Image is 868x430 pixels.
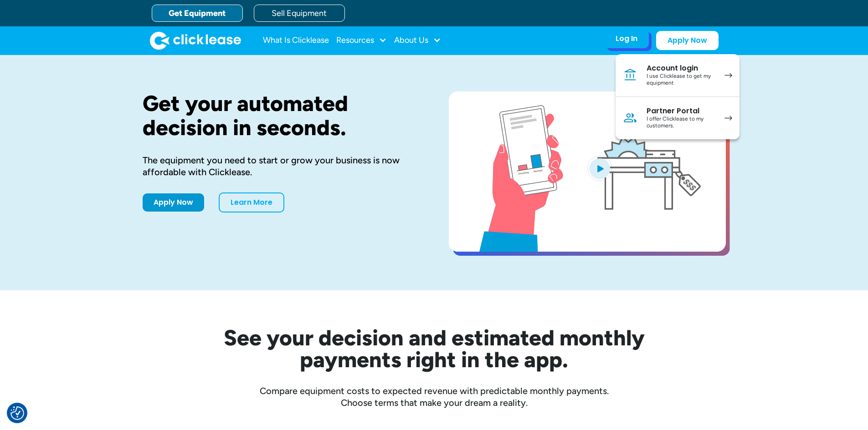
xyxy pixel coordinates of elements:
a: Partner PortalI offer Clicklease to my customers. [616,97,740,139]
img: Revisit consent button [10,406,24,420]
a: Sell Equipment [254,5,345,22]
a: Account loginI use Clicklease to get my equipment [616,54,740,97]
div: Log In [616,34,637,43]
div: Partner Portal [647,106,715,116]
img: Person icon [623,111,637,125]
div: I offer Clicklease to my customers. [647,116,715,130]
img: Blue play button logo on a light blue circular background [587,156,612,181]
div: I use Clicklease to get my equipment [647,73,715,87]
a: Apply Now [656,31,719,50]
a: What Is Clicklease [263,31,329,50]
h2: See your decision and estimated monthly payments right in the app. [179,327,689,370]
a: Get Equipment [152,5,243,22]
a: home [150,31,241,50]
h1: Get your automated decision in seconds. [143,91,420,140]
nav: Log In [616,54,740,139]
div: The equipment you need to start or grow your business is now affordable with Clicklease. [143,154,420,178]
a: open lightbox [449,91,726,252]
img: Bank icon [623,68,637,82]
button: Consent Preferences [10,406,24,420]
img: Clicklease logo [150,31,241,50]
div: About Us [394,31,441,50]
div: Compare equipment costs to expected revenue with predictable monthly payments. Choose terms that ... [143,385,726,409]
img: arrow [724,73,732,78]
img: arrow [724,116,732,121]
div: Account login [647,64,715,73]
a: Learn More [219,192,284,212]
div: Resources [336,31,387,50]
a: Apply Now [143,193,204,212]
